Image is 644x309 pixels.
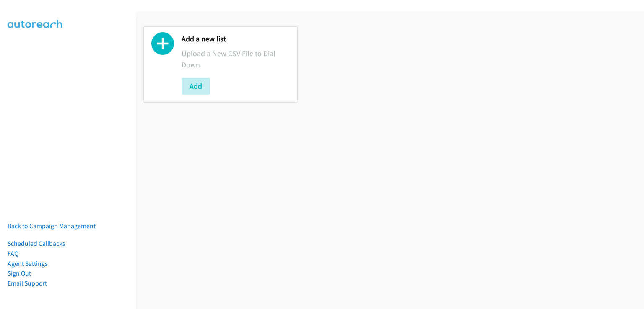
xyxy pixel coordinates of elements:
a: FAQ [8,250,18,257]
a: Sign Out [8,269,31,277]
p: Upload a New CSV File to Dial Down [182,48,290,70]
a: Back to Campaign Management [8,222,96,230]
a: Agent Settings [8,260,48,268]
a: Email Support [8,279,47,287]
a: Scheduled Callbacks [8,239,65,247]
h2: Add a new list [182,34,290,44]
button: Add [182,78,210,95]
